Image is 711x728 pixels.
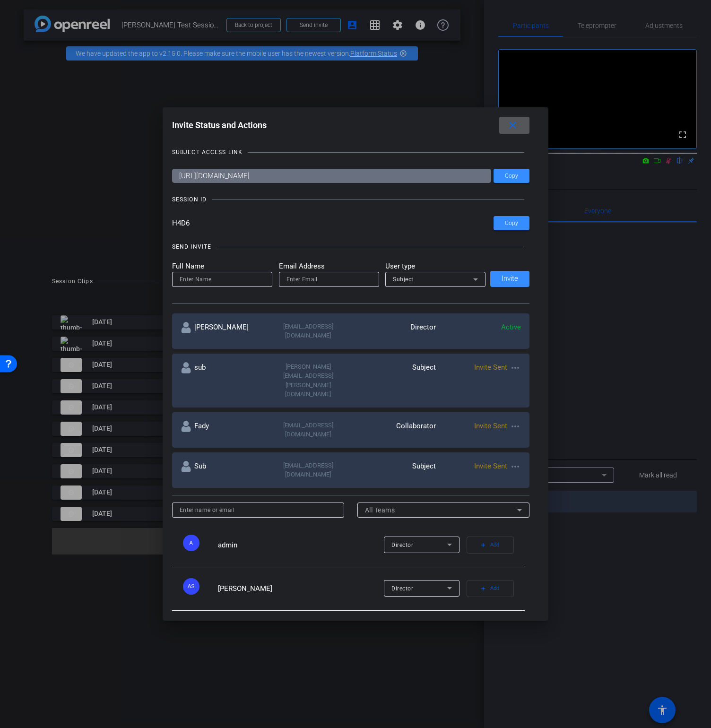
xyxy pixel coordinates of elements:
input: Enter Name [180,274,265,285]
div: Subject [351,362,436,399]
mat-label: User type [385,261,486,272]
span: admin [218,541,237,549]
mat-icon: close [507,120,519,131]
mat-icon: more_horiz [510,461,521,472]
div: AS [183,578,199,595]
div: SEND INVITE [172,242,211,251]
div: [PERSON_NAME] [181,322,266,340]
span: Invite Sent [474,363,507,372]
span: Add [490,538,499,552]
span: Director [391,542,413,548]
div: Sub [181,461,266,479]
div: [EMAIL_ADDRESS][DOMAIN_NAME] [266,322,351,340]
mat-label: Full Name [172,261,272,272]
span: Active [501,323,521,331]
div: Subject [351,461,436,479]
openreel-title-line: SESSION ID [172,195,530,204]
mat-icon: more_horiz [510,421,521,432]
input: Enter name or email [180,504,337,516]
div: A [183,535,199,551]
div: Director [351,322,436,340]
span: All Teams [365,506,395,514]
ngx-avatar: Alen Stojanovic [183,578,216,595]
mat-icon: more_horiz [510,362,521,373]
div: Collaborator [351,421,436,439]
ngx-avatar: admin [183,535,216,551]
span: Invite Sent [474,422,507,430]
div: SUBJECT ACCESS LINK [172,147,243,157]
mat-label: Email Address [279,261,379,272]
button: Copy [494,216,529,230]
button: Copy [494,169,529,183]
div: SESSION ID [172,195,207,204]
span: [PERSON_NAME] [218,584,272,593]
span: Copy [505,220,518,227]
openreel-title-line: SUBJECT ACCESS LINK [172,147,530,157]
span: Director [391,585,413,592]
mat-icon: add [480,585,486,592]
input: Enter Email [286,274,372,285]
div: Fady [181,421,266,439]
button: Add [467,580,514,597]
span: Add [490,582,499,595]
div: sub [181,362,266,399]
span: Invite Sent [474,462,507,470]
mat-icon: add [480,542,486,548]
span: Copy [505,173,518,180]
div: [EMAIL_ADDRESS][DOMAIN_NAME] [266,421,351,439]
button: Add [467,537,514,554]
span: Subject [393,276,414,283]
div: Invite Status and Actions [172,117,530,134]
div: [EMAIL_ADDRESS][DOMAIN_NAME] [266,461,351,479]
div: [PERSON_NAME][EMAIL_ADDRESS][PERSON_NAME][DOMAIN_NAME] [266,362,351,399]
openreel-title-line: SEND INVITE [172,242,530,251]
